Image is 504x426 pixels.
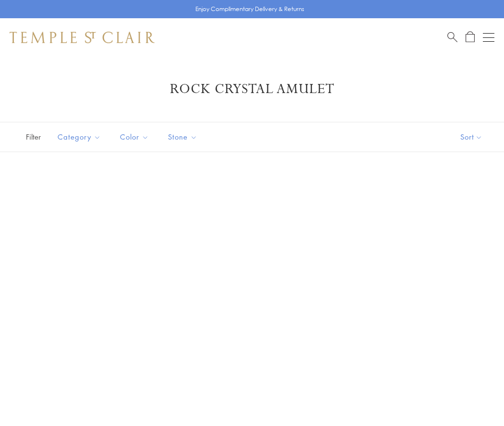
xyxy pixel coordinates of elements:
[447,31,457,43] a: Search
[53,131,108,143] span: Category
[439,122,504,152] button: Show sort by
[24,81,480,98] h1: Rock Crystal Amulet
[161,126,204,148] button: Stone
[483,32,494,43] button: Open navigation
[50,126,108,148] button: Category
[115,131,156,143] span: Color
[163,131,204,143] span: Stone
[466,31,475,43] a: Open Shopping Bag
[113,126,156,148] button: Color
[195,4,304,14] p: Enjoy Complimentary Delivery & Returns
[10,32,155,43] img: Temple St. Clair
